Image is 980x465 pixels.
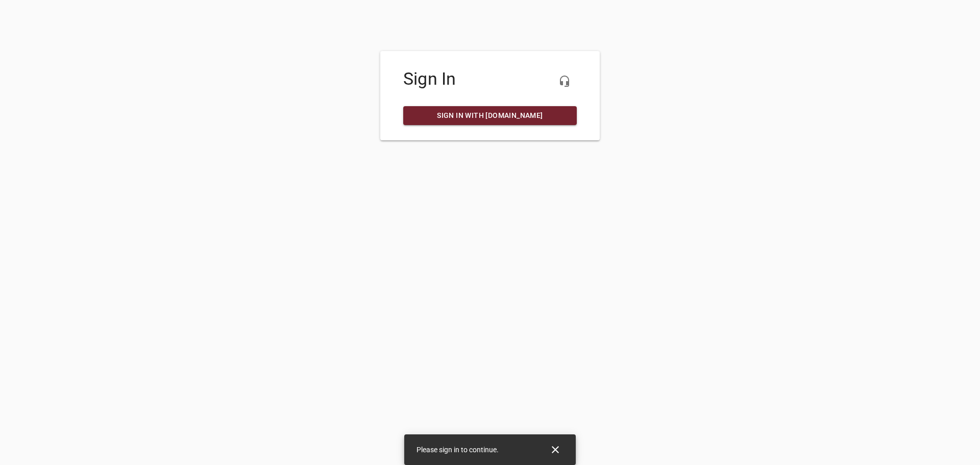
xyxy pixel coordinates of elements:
[403,69,577,89] h4: Sign In
[416,446,499,454] span: Please sign in to continue.
[411,109,569,122] span: Sign in with [DOMAIN_NAME]
[552,69,577,93] button: Live Chat
[403,106,577,125] a: Sign in with [DOMAIN_NAME]
[543,437,568,462] button: Close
